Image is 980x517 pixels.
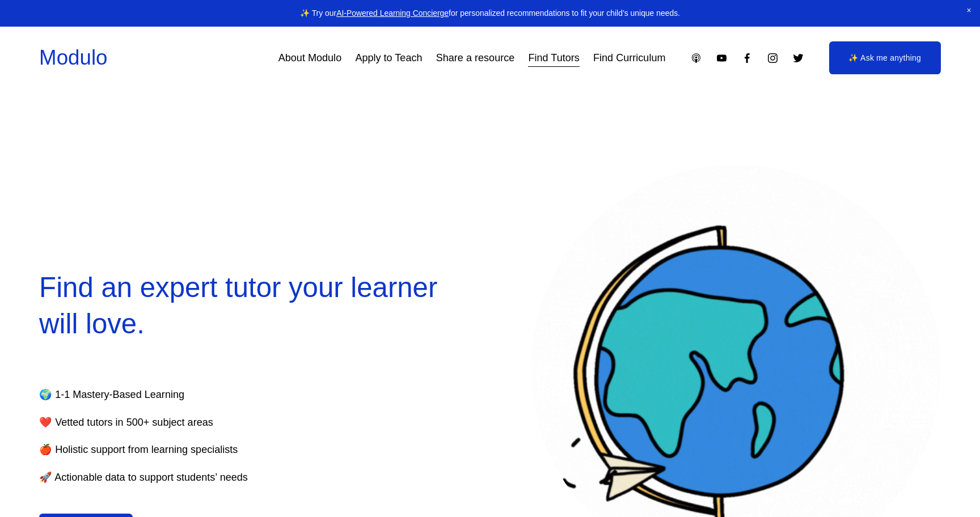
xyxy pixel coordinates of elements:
[690,52,702,64] a: Apple Podcasts
[716,52,728,64] a: YouTube
[767,52,779,64] a: Instagram
[39,385,411,404] p: 🌍 1-1 Mastery-Based Learning
[593,48,665,68] a: Find Curriculum
[39,46,107,69] a: Modulo
[39,440,411,459] p: 🍎 Holistic support from learning specialists
[436,48,515,68] a: Share a resource
[336,9,449,18] a: AI-Powered Learning Concierge
[355,48,422,68] a: Apply to Teach
[39,269,449,342] h2: Find an expert tutor your learner will love.
[792,52,804,64] a: Twitter
[278,48,341,68] a: About Modulo
[829,41,941,74] a: ✨ Ask me anything
[39,468,411,487] p: 🚀 Actionable data to support students’ needs
[741,52,753,64] a: Facebook
[39,413,411,432] p: ❤️ Vetted tutors in 500+ subject areas
[528,48,579,68] a: Find Tutors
